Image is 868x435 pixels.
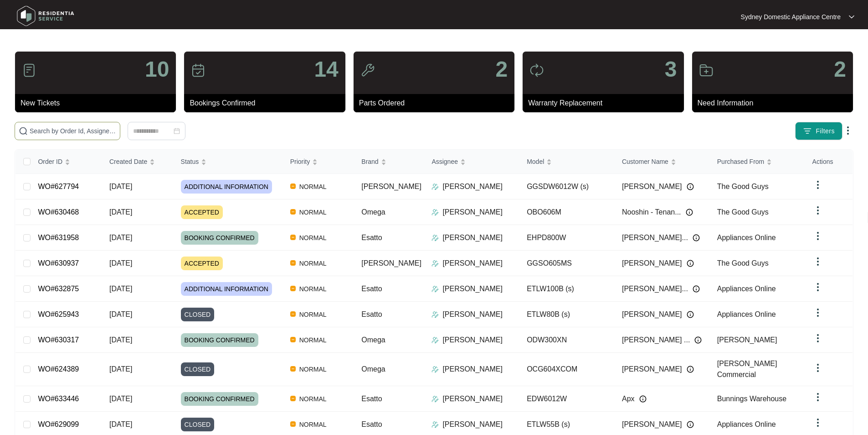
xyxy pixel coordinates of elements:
img: Info icon [686,209,693,216]
span: [DATE] [109,395,132,403]
span: [DATE] [109,310,132,318]
span: Model [527,157,544,167]
img: Assigner Icon [431,366,439,373]
span: [PERSON_NAME]... [622,232,688,243]
p: [PERSON_NAME] [442,283,503,294]
img: Vercel Logo [290,421,296,427]
span: Created Date [109,157,147,167]
span: Esatto [361,234,382,241]
th: Created Date [102,150,174,174]
span: [DATE] [109,365,132,373]
p: [PERSON_NAME] [442,207,503,218]
span: [DATE] [109,259,132,267]
p: 2 [834,58,846,80]
span: [PERSON_NAME] [717,336,777,344]
img: dropdown arrow [842,125,853,136]
span: Omega [361,365,385,373]
span: NORMAL [296,258,330,269]
img: Assigner Icon [431,183,439,190]
span: CLOSED [181,418,215,431]
span: Esatto [361,285,382,293]
a: WO#630468 [38,208,79,216]
p: Need Information [698,98,853,109]
img: residentia service logo [14,2,77,30]
img: Info icon [693,234,700,241]
img: Info icon [687,421,694,428]
span: Filters [816,126,835,136]
th: Brand [354,150,424,174]
th: Priority [283,150,354,174]
th: Purchased From [710,150,805,174]
th: Actions [805,150,853,174]
span: ADDITIONAL INFORMATION [181,282,272,296]
p: [PERSON_NAME] [442,181,503,192]
a: WO#629099 [38,420,79,428]
span: [PERSON_NAME]... [622,283,688,294]
p: [PERSON_NAME] [442,419,503,430]
a: WO#625943 [38,310,79,318]
span: Omega [361,208,385,216]
span: BOOKING CONFIRMED [181,333,258,347]
span: Esatto [361,395,382,403]
span: Appliances Online [717,310,776,318]
td: OCG604XCOM [519,353,615,386]
span: [PERSON_NAME] ... [622,335,690,346]
img: Vercel Logo [290,396,296,401]
img: Assigner Icon [431,234,439,241]
td: ETLW80B (s) [519,302,615,327]
span: ACCEPTED [181,257,223,270]
img: dropdown arrow [849,15,854,19]
span: Assignee [431,157,458,167]
button: filter iconFilters [795,122,842,140]
span: NORMAL [296,232,330,243]
img: dropdown arrow [812,231,823,241]
th: Assignee [424,150,519,174]
span: [DATE] [109,336,132,344]
img: dropdown arrow [812,282,823,293]
img: Vercel Logo [290,337,296,342]
span: NORMAL [296,207,330,218]
span: The Good Guys [717,208,769,216]
img: dropdown arrow [812,256,823,267]
img: Assigner Icon [431,260,439,267]
a: WO#632875 [38,285,79,293]
img: Info icon [687,183,694,190]
p: 2 [495,58,508,80]
p: Sydney Domestic Appliance Centre [741,12,841,21]
img: Info icon [694,336,702,344]
span: [PERSON_NAME] [622,364,682,375]
img: Assigner Icon [431,395,439,403]
img: icon [191,63,205,78]
th: Model [519,150,615,174]
img: Assigner Icon [431,336,439,344]
img: Vercel Logo [290,260,296,266]
td: EDW6012W [519,386,615,412]
p: Bookings Confirmed [190,98,345,109]
span: [PERSON_NAME] [622,309,682,320]
span: Esatto [361,420,382,428]
span: [DATE] [109,208,132,216]
span: NORMAL [296,393,330,404]
span: Purchased From [717,157,764,167]
span: BOOKING CONFIRMED [181,392,258,406]
td: GGSDW6012W (s) [519,174,615,199]
img: dropdown arrow [812,179,823,190]
span: [PERSON_NAME] [622,181,682,192]
span: BOOKING CONFIRMED [181,231,258,245]
span: [DATE] [109,234,132,241]
span: Omega [361,336,385,344]
span: [DATE] [109,285,132,293]
span: [PERSON_NAME] [622,419,682,430]
p: [PERSON_NAME] [442,309,503,320]
p: [PERSON_NAME] [442,364,503,375]
span: [DATE] [109,183,132,190]
span: NORMAL [296,283,330,294]
span: Esatto [361,310,382,318]
a: WO#624389 [38,365,79,373]
a: WO#633446 [38,395,79,403]
span: Order ID [38,157,62,167]
img: Vercel Logo [290,366,296,372]
img: dropdown arrow [812,392,823,403]
img: Info icon [687,260,694,267]
span: Nooshin - Tenan... [622,207,681,218]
